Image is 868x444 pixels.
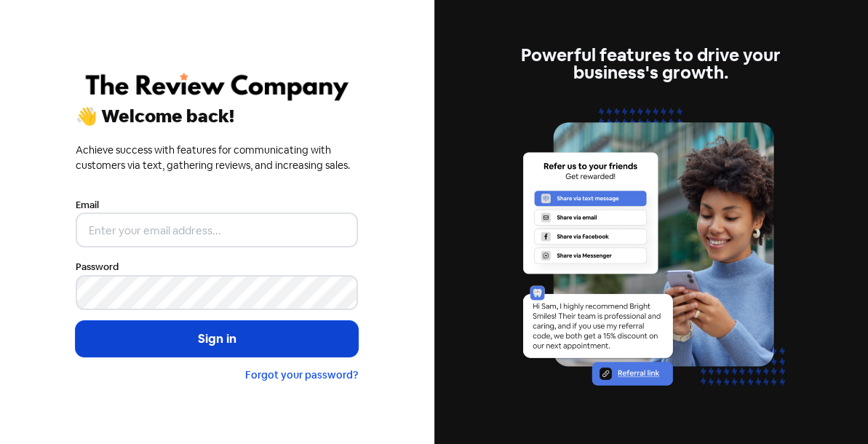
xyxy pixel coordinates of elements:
button: Sign in [76,321,358,357]
input: Enter your email address... [76,213,358,247]
div: Powerful features to drive your business's growth. [510,47,792,82]
img: referrals [510,99,792,413]
div: 👋 Welcome back! [76,108,358,125]
a: Forgot your password? [245,368,358,381]
label: Email [76,198,99,213]
div: Achieve success with features for communicating with customers via text, gathering reviews, and i... [76,143,358,173]
label: Password [76,260,119,274]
